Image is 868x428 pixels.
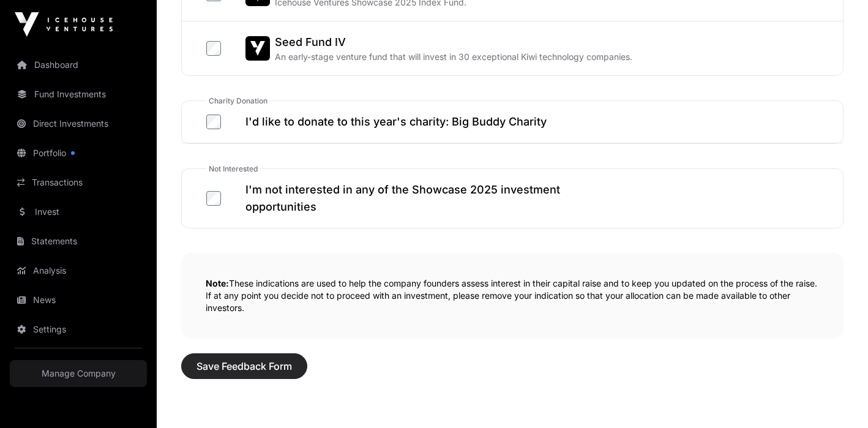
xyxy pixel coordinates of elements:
[10,360,147,387] a: Manage Company
[10,257,147,284] a: Analysis
[10,140,147,167] a: Portfolio
[206,164,260,174] span: Not Interested
[196,359,292,374] span: Save Feedback Form
[245,36,270,61] img: Seed Fund IV
[10,110,147,137] a: Direct Investments
[10,228,147,255] a: Statements
[10,287,147,313] a: News
[15,12,113,37] img: Icehouse Ventures Logo
[275,34,632,51] h2: Seed Fund IV
[807,369,868,428] iframe: Chat Widget
[181,353,307,379] button: Save Feedback Form
[10,51,147,78] a: Dashboard
[206,41,221,56] input: Seed Fund IVSeed Fund IVAn early-stage venture fund that will invest in 30 exceptional Kiwi techn...
[10,198,147,225] a: Invest
[10,81,147,108] a: Fund Investments
[10,169,147,196] a: Transactions
[206,278,229,288] strong: Note:
[245,113,547,130] h2: I'd like to donate to this year's charity: Big Buddy Charity
[206,115,221,129] input: I'd like to donate to this year's charity: Big Buddy Charity
[206,191,221,206] input: I'm not interested in any of the Showcase 2025 investment opportunities
[10,316,147,343] a: Settings
[181,253,844,339] p: These indications are used to help the company founders assess interest in their capital raise an...
[275,51,632,63] p: An early-stage venture fund that will invest in 30 exceptional Kiwi technology companies.
[245,181,618,216] h2: I'm not interested in any of the Showcase 2025 investment opportunities
[206,96,270,106] span: Charity Donation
